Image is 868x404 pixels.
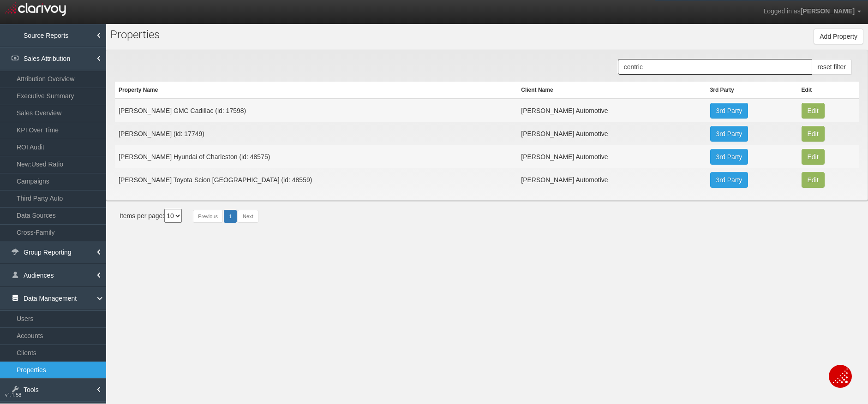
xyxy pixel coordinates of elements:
a: 3rd Party [710,103,748,119]
button: Edit [802,172,825,188]
th: Edit [798,82,859,99]
td: [PERSON_NAME] GMC Cadillac (id: 17598) [115,99,517,122]
a: 3rd Party [710,126,748,142]
button: Add Property [814,29,863,44]
a: 3rd Party [710,149,748,165]
span: [PERSON_NAME] [801,7,855,15]
td: [PERSON_NAME] Automotive [517,122,706,145]
button: Edit [802,103,825,119]
a: Next [238,210,258,223]
td: [PERSON_NAME] Automotive [517,145,706,168]
a: 1 [224,210,237,223]
span: Logged in as [763,7,800,15]
td: [PERSON_NAME] (id: 17749) [115,122,517,145]
span: o [121,28,127,41]
button: Edit [802,126,825,142]
h1: Pr perties [110,29,336,41]
td: [PERSON_NAME] Automotive [517,168,706,191]
a: Logged in as[PERSON_NAME] [756,0,868,23]
a: 3rd Party [710,172,748,188]
th: Client Name [517,82,706,99]
a: Previous [193,210,223,223]
td: [PERSON_NAME] Hyundai of Charleston (id: 48575) [115,145,517,168]
th: Property Name [115,82,517,99]
th: 3rd Party [706,82,798,99]
td: [PERSON_NAME] Toyota Scion [GEOGRAPHIC_DATA] (id: 48559) [115,168,517,191]
div: Items per page: [120,209,182,223]
td: [PERSON_NAME] Automotive [517,99,706,122]
input: Search Properties [618,59,812,75]
button: reset filter [812,59,852,75]
button: Edit [802,149,825,165]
